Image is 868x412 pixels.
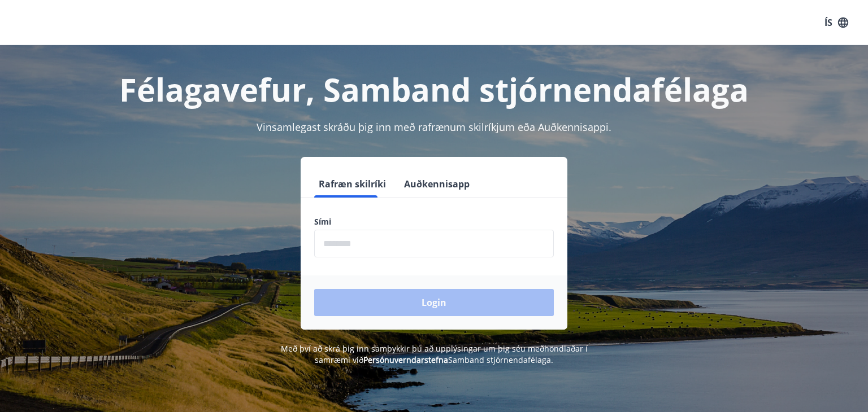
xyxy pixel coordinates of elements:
[400,170,474,198] button: Auðkennisapp
[41,68,827,111] h1: Félagavefur, Samband stjórnendafélaga
[257,120,611,134] span: Vinsamlegast skráðu þig inn með rafrænum skilríkjum eða Auðkennisappi.
[281,343,588,365] span: Með því að skrá þig inn samþykkir þú að upplýsingar um þig séu meðhöndlaðar í samræmi við Samband...
[314,170,390,198] button: Rafræn skilríki
[818,12,854,33] button: ÍS
[363,354,448,365] a: Persónuverndarstefna
[314,216,554,227] label: Sími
